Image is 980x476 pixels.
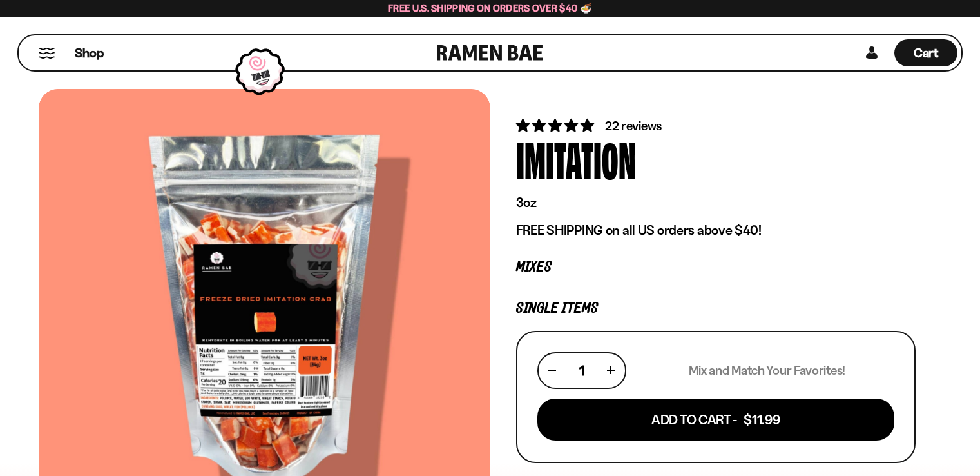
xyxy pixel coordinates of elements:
[75,45,104,62] span: Shop
[605,118,662,134] span: 22 reviews
[579,362,584,379] span: 1
[516,194,916,211] p: 3oz
[516,222,916,239] p: FREE SHIPPING on all US orders above $40!
[516,117,597,134] span: 4.86 stars
[516,302,916,315] p: Single Items
[537,399,894,441] button: Add To Cart - $11.99
[914,45,939,61] span: Cart
[516,135,636,183] div: Imitation
[689,362,845,379] p: Mix and Match Your Favorites!
[388,2,592,14] span: Free U.S. Shipping on Orders over $40 🍜
[38,48,55,59] button: Mobile Menu Trigger
[894,35,957,70] a: Cart
[516,261,916,273] p: Mixes
[75,39,104,66] a: Shop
